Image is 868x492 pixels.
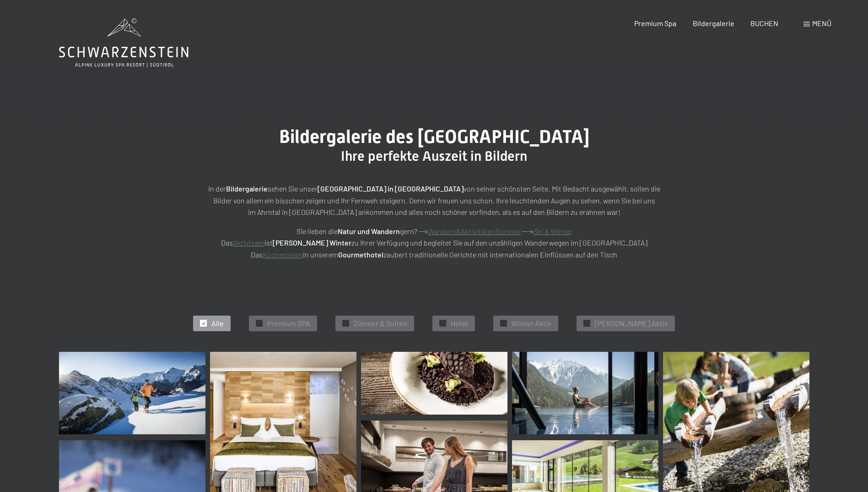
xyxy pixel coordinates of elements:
span: Alle [211,318,224,328]
img: Bildergalerie [361,352,507,415]
a: Wandern&AktivitätenSommer [428,227,522,235]
span: Ihre perfekte Auszeit in Bildern [341,148,527,164]
a: BUCHEN [750,19,778,27]
span: [PERSON_NAME] Aktiv [595,318,668,328]
span: ✓ [258,320,261,327]
a: Aktivteam [233,238,264,247]
span: ✓ [202,320,205,327]
strong: [GEOGRAPHIC_DATA] in [GEOGRAPHIC_DATA] [318,184,464,193]
span: Premium SPA [267,318,310,328]
span: ✓ [344,320,348,327]
p: Sie lieben die gern? --> ---> Das ist zu Ihrer Verfügung und begleitet Sie auf den unzähligen Wan... [205,225,663,261]
strong: Bildergalerie [226,184,268,193]
span: ✓ [502,320,506,327]
strong: [PERSON_NAME] Winter [273,238,351,247]
img: Bildergalerie [512,352,658,434]
strong: Natur und Wandern [338,227,400,235]
a: Küchenteam [263,250,303,259]
span: Hotel [451,318,468,328]
span: ✓ [441,320,445,327]
a: Bildergalerie [693,19,734,27]
a: Premium Spa [634,19,676,27]
span: Menü [812,19,831,27]
p: In der sehen Sie unser von seiner schönsten Seite. Mit Bedacht ausgewählt, sollen die Bilder von ... [205,183,663,218]
span: Winter Aktiv [512,318,551,328]
img: Bildergalerie [59,352,205,434]
span: Zimmer & Suiten [354,318,407,328]
strong: Gourmethotel [338,250,383,259]
a: Ski & Winter [534,227,572,235]
span: ✓ [585,320,589,327]
span: Bildergalerie des [GEOGRAPHIC_DATA] [279,126,589,148]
